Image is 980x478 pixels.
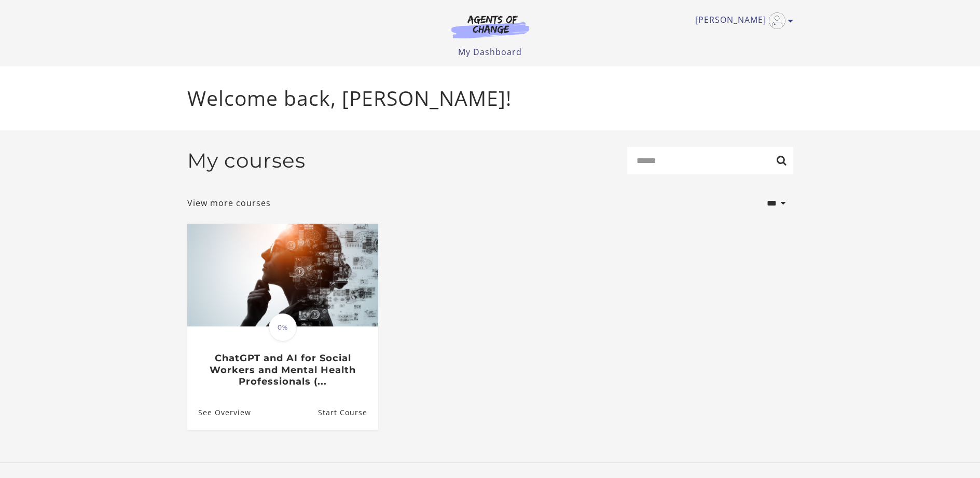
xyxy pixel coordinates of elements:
a: Toggle menu [695,12,788,29]
h3: ChatGPT and AI for Social Workers and Mental Health Professionals (... [198,352,367,388]
img: Agents of Change Logo [440,15,540,38]
p: Welcome back, [PERSON_NAME]! [187,83,793,114]
h2: My courses [187,148,306,173]
a: My Dashboard [458,46,522,58]
a: ChatGPT and AI for Social Workers and Mental Health Professionals (...: Resume Course [318,395,378,429]
a: ChatGPT and AI for Social Workers and Mental Health Professionals (...: See Overview [187,395,251,429]
a: View more courses [187,197,271,209]
span: 0% [269,313,297,342]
